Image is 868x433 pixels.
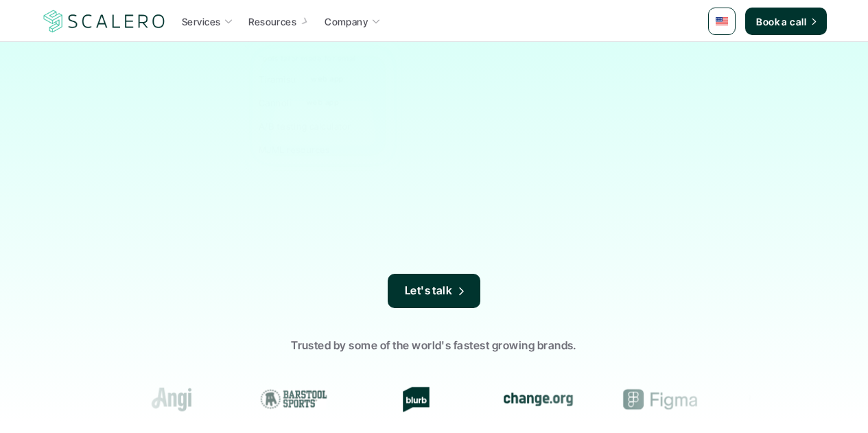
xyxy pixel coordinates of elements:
p: Resources [248,14,296,29]
p: Let's talk [405,282,453,300]
a: Let's talk [388,274,481,308]
p: Company [325,14,368,29]
p: From strategy to execution, we bring deep expertise in top lifecycle marketing platforms—[DOMAIN_... [211,188,657,267]
a: Scalero company logotype [41,9,167,34]
p: Book a call [756,14,806,29]
h1: The premier lifecycle marketing studio✨ [194,82,675,181]
img: Scalero company logotype [41,8,167,34]
a: Book a call [745,8,827,35]
p: Services [182,14,220,29]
